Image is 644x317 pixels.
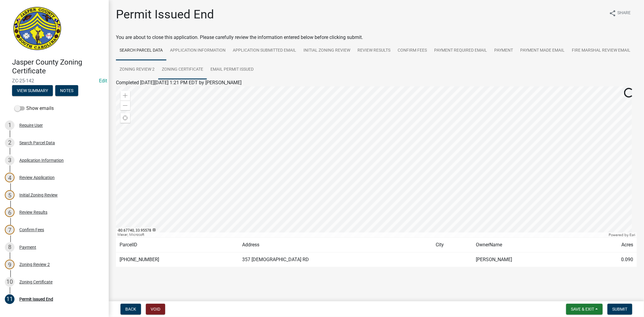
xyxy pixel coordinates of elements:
[607,304,632,315] button: Submit
[609,10,616,17] i: share
[158,60,207,79] a: Zoning Certificate
[19,123,43,127] div: Require User
[5,277,14,287] div: 10
[473,252,586,267] td: [PERSON_NAME]
[19,280,53,284] div: Zoning Certificate
[19,262,50,267] div: Zoning Review 2
[116,80,242,85] span: Completed [DATE][DATE] 1:21 PM EDT by [PERSON_NAME]
[568,41,634,60] a: Fire Marshal Review Email
[5,207,14,217] div: 6
[99,78,107,84] a: Edit
[5,242,14,252] div: 8
[5,173,14,182] div: 4
[55,88,78,93] wm-modal-confirm: Notes
[431,41,491,60] a: Payment Required Email
[5,294,14,304] div: 11
[239,252,432,267] td: 357 [DEMOGRAPHIC_DATA] RD
[12,58,104,75] h4: Jasper County Zoning Certificate
[116,7,214,22] h1: Permit Issued End
[55,85,78,96] button: Notes
[300,41,354,60] a: Initial Zoning Review
[120,113,130,123] div: Find my location
[19,158,64,162] div: Application Information
[116,252,239,267] td: [PHONE_NUMBER]
[607,232,637,237] div: Powered by
[120,304,141,315] button: Back
[239,238,432,252] td: Address
[630,233,635,237] a: Esri
[5,155,14,165] div: 3
[120,101,130,110] div: Zoom out
[146,304,165,315] button: Void
[229,41,300,60] a: Application Submitted Email
[19,193,58,197] div: Initial Zoning Review
[617,10,631,17] span: Share
[566,304,603,315] button: Save & Exit
[14,105,54,112] label: Show emails
[491,41,517,60] a: Payment
[612,307,627,312] span: Submit
[116,34,637,279] div: You are about to close this application. Please carefully review the information entered below be...
[19,210,47,214] div: Review Results
[125,307,136,312] span: Back
[207,60,257,79] a: Email Permit Issued
[19,297,53,301] div: Permit Issued End
[473,238,586,252] td: OwnerName
[12,78,97,84] span: ZC-25-142
[586,252,637,267] td: 0.090
[19,141,55,145] div: Search Parcel Data
[116,60,158,79] a: Zoning Review 2
[19,245,36,249] div: Payment
[19,175,55,180] div: Review Application
[116,238,239,252] td: ParcelID
[116,41,166,60] a: Search Parcel Data
[12,6,62,52] img: Jasper County, South Carolina
[19,228,44,232] div: Confirm Fees
[120,91,130,101] div: Zoom in
[5,138,14,148] div: 2
[604,7,636,19] button: shareShare
[5,120,14,130] div: 1
[517,41,568,60] a: Payment Made Email
[116,232,607,237] div: Maxar, Microsoft
[5,260,14,269] div: 9
[394,41,431,60] a: Confirm Fees
[99,78,107,84] wm-modal-confirm: Edit Application Number
[166,41,229,60] a: Application Information
[12,88,53,93] wm-modal-confirm: Summary
[12,85,53,96] button: View Summary
[571,307,594,312] span: Save & Exit
[5,225,14,235] div: 7
[5,190,14,200] div: 5
[432,238,472,252] td: City
[354,41,394,60] a: Review Results
[586,238,637,252] td: Acres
